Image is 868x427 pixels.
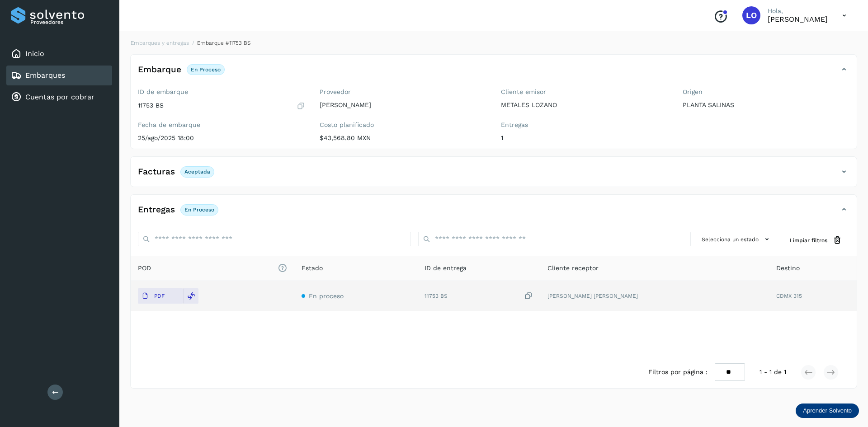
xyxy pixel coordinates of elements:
[302,263,323,273] span: Estado
[131,202,857,225] div: EntregasEn proceso
[183,288,198,304] div: Reemplazar POD
[320,88,487,96] label: Proveedor
[6,44,112,64] div: Inicio
[131,62,857,84] div: EmbarqueEn proceso
[25,93,94,101] a: Cuentas por cobrar
[698,232,775,247] button: Selecciona un estado
[184,169,210,175] p: Aceptada
[25,71,65,80] a: Embarques
[803,407,852,414] p: Aprender Solvento
[501,134,668,142] p: 1
[683,101,850,109] p: PLANTA SALINAS
[138,121,305,129] label: Fecha de embarque
[6,87,112,107] div: Cuentas por cobrar
[154,293,165,299] p: PDF
[184,206,214,213] p: En proceso
[30,19,108,25] p: Proveedores
[138,263,287,273] span: POD
[320,121,487,129] label: Costo planificado
[768,15,828,23] p: LEONILA ORTEGA PIÑA
[138,288,183,304] button: PDF
[138,102,164,109] p: 11753 BS
[138,65,181,75] h4: Embarque
[648,367,708,377] span: Filtros por página :
[540,281,769,311] td: [PERSON_NAME] [PERSON_NAME]
[138,134,305,142] p: 25/ago/2025 18:00
[131,40,189,46] a: Embarques y entregas
[783,232,849,249] button: Limpiar filtros
[191,66,221,73] p: En proceso
[796,404,859,418] div: Aprender Solvento
[425,263,467,273] span: ID de entrega
[130,39,857,47] nav: breadcrumb
[138,167,175,177] h4: Facturas
[547,263,599,273] span: Cliente receptor
[683,88,850,96] label: Origen
[309,292,344,300] span: En proceso
[197,40,250,46] span: Embarque #11753 BS
[501,88,668,96] label: Cliente emisor
[790,236,827,244] span: Limpiar filtros
[25,49,44,58] a: Inicio
[759,367,786,377] span: 1 - 1 de 1
[138,205,175,215] h4: Entregas
[769,281,857,311] td: CDMX 315
[320,134,487,142] p: $43,568.80 MXN
[768,7,828,15] p: Hola,
[138,88,305,96] label: ID de embarque
[131,164,857,187] div: FacturasAceptada
[320,101,487,109] p: [PERSON_NAME]
[6,66,112,85] div: Embarques
[425,291,533,301] div: 11753 BS
[776,263,800,273] span: Destino
[501,121,668,129] label: Entregas
[501,101,668,109] p: METALES LOZANO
